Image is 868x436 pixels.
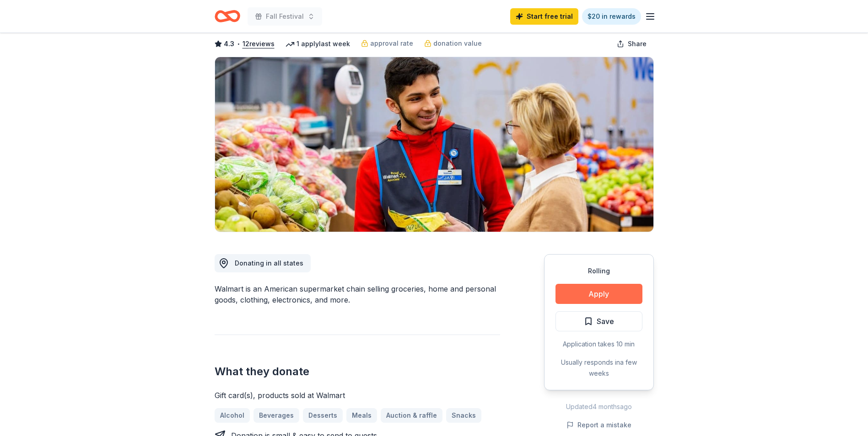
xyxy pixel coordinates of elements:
[544,401,654,412] div: Updated 4 months ago
[609,35,654,53] button: Share
[346,408,377,423] a: Meals
[566,420,631,431] button: Report a mistake
[237,40,240,48] span: •
[582,8,641,25] a: $20 in rewards
[555,357,642,379] div: Usually responds in a few weeks
[303,408,343,423] a: Desserts
[286,38,350,49] div: 1 apply last week
[215,283,500,305] div: Walmart is an American supermarket chain selling groceries, home and personal goods, clothing, el...
[253,408,299,423] a: Beverages
[381,408,442,423] a: Auction & raffle
[215,390,500,401] div: Gift card(s), products sold at Walmart
[433,38,482,49] span: donation value
[628,38,647,49] span: Share
[370,38,413,49] span: approval rate
[266,11,304,22] span: Fall Festival
[215,364,500,379] h2: What they donate
[361,38,413,49] a: approval rate
[597,315,614,327] span: Save
[555,311,642,331] button: Save
[215,57,653,232] img: Image for Walmart
[510,8,578,25] a: Start free trial
[224,38,234,49] span: 4.3
[235,259,303,267] span: Donating in all states
[243,38,275,49] button: 12reviews
[555,266,642,276] div: Rolling
[555,339,642,350] div: Application takes 10 min
[248,7,322,26] button: Fall Festival
[424,38,482,49] a: donation value
[215,5,240,27] a: Home
[215,408,250,423] a: Alcohol
[446,408,481,423] a: Snacks
[555,284,642,304] button: Apply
